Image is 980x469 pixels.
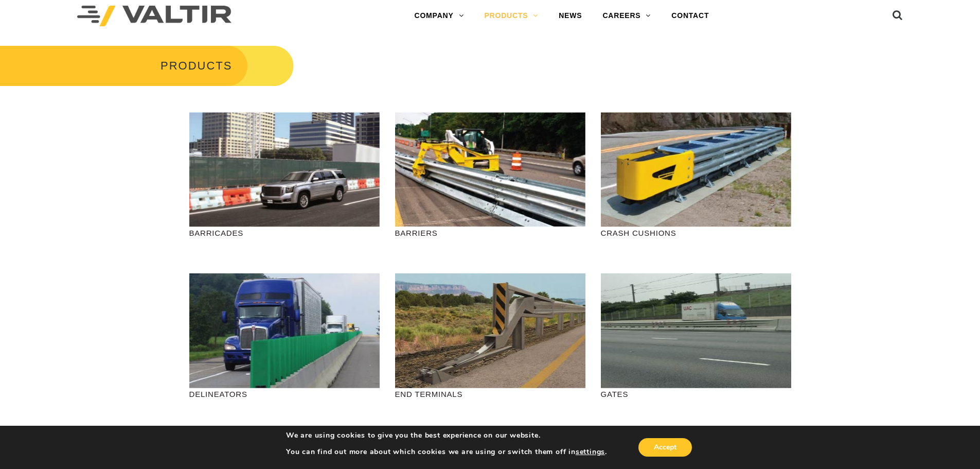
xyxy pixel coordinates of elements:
[548,6,592,26] a: NEWS
[77,6,231,27] img: Valtir
[661,6,719,26] a: CONTACT
[404,6,474,26] a: COMPANY
[592,6,661,26] a: CAREERS
[474,6,548,26] a: PRODUCTS
[638,438,692,457] button: Accept
[601,388,791,400] p: GATES
[395,227,585,239] p: BARRIERS
[189,388,380,400] p: DELINEATORS
[286,447,607,457] p: You can find out more about which cookies we are using or switch them off in .
[601,227,791,239] p: CRASH CUSHIONS
[576,447,605,457] button: settings
[395,388,585,400] p: END TERMINALS
[286,431,607,440] p: We are using cookies to give you the best experience on our website.
[189,227,380,239] p: BARRICADES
